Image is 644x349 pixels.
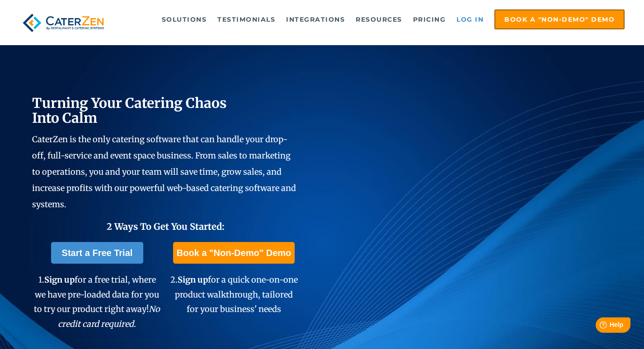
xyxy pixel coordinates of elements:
iframe: Help widget launcher [564,314,634,339]
img: caterzen [19,9,108,36]
span: 2. for a quick one-on-one product walkthrough, tailored for your business' needs [170,275,298,314]
span: Sign up [178,275,208,285]
a: Integrations [282,10,349,28]
span: 1. for a free trial, where we have pre-loaded data for you to try our product right away! [34,275,160,329]
span: 2 Ways To Get You Started: [107,221,225,232]
a: Start a Free Trial [51,242,144,264]
span: Sign up [44,275,75,285]
a: Pricing [409,10,451,28]
a: Testimonials [213,10,280,28]
a: Resources [351,10,407,28]
a: Solutions [157,10,212,28]
a: Log in [452,10,488,28]
div: Navigation Menu [123,9,625,29]
a: Book a "Non-Demo" Demo [494,9,625,29]
em: No credit card required. [58,304,160,329]
a: Book a "Non-Demo" Demo [173,242,295,264]
span: Turning Your Catering Chaos Into Calm [32,94,227,126]
span: CaterZen is the only catering software that can handle your drop-off, full-service and event spac... [32,134,296,209]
